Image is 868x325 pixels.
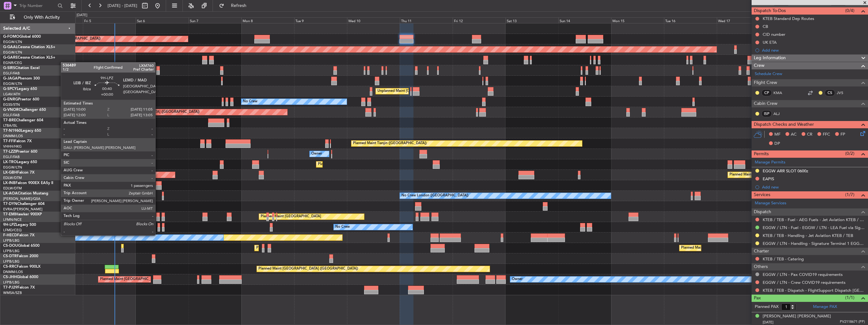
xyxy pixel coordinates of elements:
[100,107,200,117] div: Planned Maint [GEOGRAPHIC_DATA] ([GEOGRAPHIC_DATA])
[845,294,854,301] span: (1/1)
[762,48,865,53] div: Add new
[763,272,843,277] a: EGGW / LTN - Pax COVID19 requirements
[3,160,37,164] a: LX-TROLegacy 650
[226,3,252,8] span: Refresh
[791,131,797,138] span: AC
[763,40,777,45] div: UK ETA
[754,62,765,69] span: Crew
[761,110,772,117] div: ISP
[3,196,40,201] a: [PERSON_NAME]/QSA
[335,222,350,232] div: No Crew
[294,17,347,23] div: Tue 9
[3,254,17,258] span: CS-DTR
[311,149,322,159] div: Owner
[3,186,22,191] a: EDLW/DTM
[3,181,53,185] a: LX-INBFalcon 900EX EASy II
[3,50,22,55] a: EGGW/LTN
[3,207,42,212] a: EVRA/[PERSON_NAME]
[813,304,837,310] a: Manage PAX
[3,223,16,227] span: 9H-LPZ
[3,213,15,216] span: T7-EMI
[558,17,611,23] div: Sun 14
[3,275,38,279] a: CS-JHHGlobal 6000
[3,160,17,164] span: LX-TRO
[763,280,846,285] a: EGGW / LTN - Crew COVID19 requirements
[3,139,32,143] a: T7-FFIFalcon 7X
[773,111,788,117] a: ALJ
[3,118,16,122] span: T7-BRE
[256,243,356,253] div: Planned Maint [GEOGRAPHIC_DATA] ([GEOGRAPHIC_DATA])
[216,1,254,11] button: Refresh
[729,170,769,180] div: Planned Maint Nurnberg
[243,97,257,106] div: No Crew
[505,17,558,23] div: Sat 13
[108,3,137,9] span: [DATE] - [DATE]
[3,217,22,222] a: LFMN/NCE
[717,17,770,23] div: Wed 17
[754,295,761,302] span: Pax
[754,263,768,271] span: Others
[3,45,18,49] span: G-GAAL
[755,159,785,166] a: Manage Permits
[774,131,780,138] span: MF
[3,171,34,175] a: LX-GBHFalcon 7X
[3,249,20,253] a: LFPB/LBG
[3,175,22,180] a: EDLW/DTM
[241,17,294,23] div: Mon 8
[3,139,14,143] span: T7-FFI
[3,150,37,154] a: T7-LZZIPraetor 600
[3,244,40,248] a: CS-DOUGlobal 6500
[3,259,20,264] a: LFPB/LBG
[3,286,17,290] span: T7-PJ29
[3,213,42,216] a: T7-EMIHawker 900XP
[763,256,804,262] a: KTEB / TEB - Catering
[3,192,18,195] span: LX-AOA
[3,98,39,101] a: G-ENRGPraetor 600
[3,87,17,91] span: G-SPCY
[3,61,22,65] a: EGNR/CEG
[3,233,34,237] a: F-HECDFalcon 7X
[763,320,773,325] span: [DATE]
[3,192,48,195] a: LX-AOACitation Mustang
[3,275,17,279] span: CS-JHH
[3,223,36,227] a: 9H-LPZLegacy 500
[840,319,865,325] span: PV2118671 (PP)
[512,275,523,284] div: Owner
[763,225,865,230] a: EGGW / LTN - Fuel - EGGW / LTN - LEA Fuel via Signature in EGGW
[763,313,831,320] div: [PERSON_NAME] [PERSON_NAME]
[3,228,22,233] a: LFMD/CEQ
[7,12,69,22] button: Only With Activity
[377,86,480,96] div: Unplanned Maint [GEOGRAPHIC_DATA] ([PERSON_NAME] Intl)
[845,191,854,198] span: (1/7)
[3,45,55,49] a: G-GAALCessna Citation XLS+
[763,32,785,37] div: CID number
[453,17,505,23] div: Fri 12
[664,17,717,23] div: Tue 16
[3,270,23,274] a: DNMM/LOS
[845,150,854,157] span: (0/2)
[3,290,22,295] a: WMSA/SZB
[754,7,786,15] span: Dispatch To-Dos
[258,264,358,274] div: Planned Maint [GEOGRAPHIC_DATA] ([GEOGRAPHIC_DATA])
[3,165,22,170] a: EGGW/LTN
[3,66,15,70] span: G-SIRS
[401,191,468,201] div: No Crew London ([GEOGRAPHIC_DATA])
[3,118,43,122] a: T7-BREChallenger 604
[3,129,41,133] a: T7-N1960Legacy 650
[755,304,778,310] label: Planned PAX
[754,54,786,62] span: Leg Information
[3,134,23,138] a: DNMM/LOS
[3,238,20,243] a: LFPB/LBG
[755,71,782,77] a: Schedule Crew
[3,35,41,39] a: G-FOMOGlobal 6000
[773,90,788,96] a: KMA
[3,77,18,80] span: G-JAGA
[347,17,400,23] div: Wed 10
[3,56,55,60] a: G-GARECessna Citation XLS+
[3,56,18,60] span: G-GARE
[3,150,16,154] span: T7-LZZI
[763,168,808,174] div: EGGW ARR SLOT 0600z
[807,131,812,138] span: CR
[754,191,770,199] span: Services
[3,77,40,80] a: G-JAGAPhenom 300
